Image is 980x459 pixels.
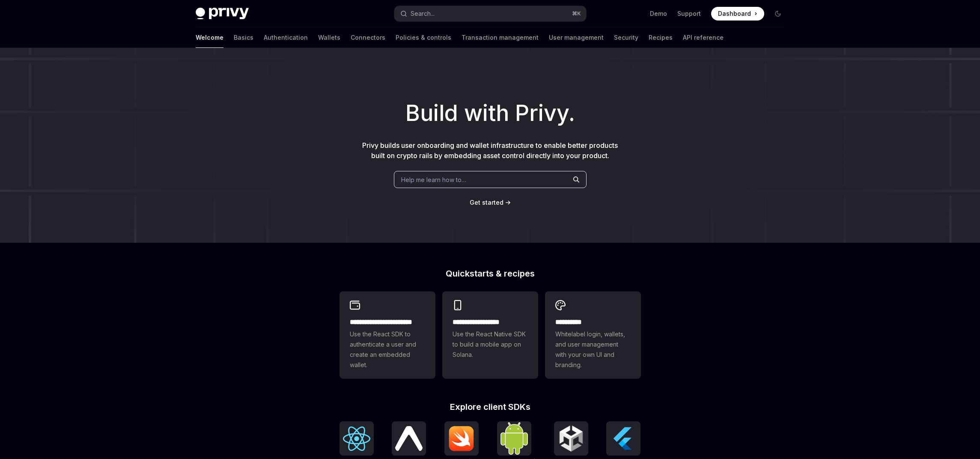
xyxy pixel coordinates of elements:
[318,27,340,48] a: Wallets
[396,27,451,48] a: Policies & controls
[196,27,223,48] a: Welcome
[350,329,425,370] span: Use the React SDK to authenticate a user and create an embedded wallet.
[555,329,631,370] span: Whitelabel login, wallets, and user management with your own UI and branding.
[362,141,618,160] span: Privy builds user onboarding and wallet infrastructure to enable better products built on crypto ...
[711,7,764,21] a: Dashboard
[343,427,370,451] img: React
[500,422,528,454] img: Android (Kotlin)
[264,27,308,48] a: Authentication
[549,27,604,48] a: User management
[683,27,724,48] a: API reference
[470,198,503,207] a: Get started
[14,97,966,130] h1: Build with Privy.
[545,291,641,379] a: **** *****Whitelabel login, wallets, and user management with your own UI and branding.
[394,6,586,21] button: Search...⌘K
[411,9,435,19] div: Search...
[677,9,701,18] a: Support
[650,9,667,18] a: Demo
[340,403,641,411] h2: Explore client SDKs
[462,27,539,48] a: Transaction management
[351,27,385,48] a: Connectors
[442,291,538,379] a: **** **** **** ***Use the React Native SDK to build a mobile app on Solana.
[771,7,785,21] button: Toggle dark mode
[340,269,641,278] h2: Quickstarts & recipes
[395,426,423,450] img: React Native
[234,27,253,48] a: Basics
[614,27,638,48] a: Security
[196,8,249,20] img: dark logo
[401,175,466,184] span: Help me learn how to…
[470,199,503,206] span: Get started
[649,27,673,48] a: Recipes
[610,425,637,452] img: Flutter
[718,9,751,18] span: Dashboard
[448,426,475,451] img: iOS (Swift)
[557,425,585,452] img: Unity
[453,329,528,360] span: Use the React Native SDK to build a mobile app on Solana.
[572,10,581,17] span: ⌘ K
